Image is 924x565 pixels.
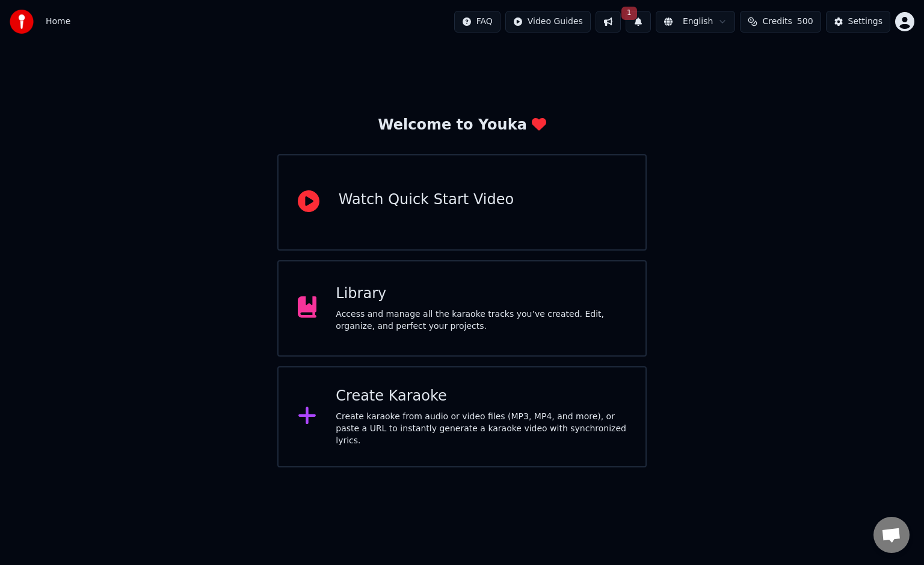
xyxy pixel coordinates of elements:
button: FAQ [454,11,500,33]
div: Library [336,284,626,304]
div: Welcome to Youka [378,116,546,135]
div: Settings [848,16,882,28]
span: Home [46,16,70,28]
button: Video Guides [505,11,591,33]
span: 1 [621,7,637,20]
div: Create karaoke from audio or video files (MP3, MP4, and more), or paste a URL to instantly genera... [336,411,626,447]
button: 1 [626,11,651,33]
button: Settings [826,11,890,33]
nav: breadcrumb [46,16,70,28]
span: Credits [762,16,792,28]
button: Credits500 [740,11,821,33]
span: 500 [797,16,813,28]
img: youka [10,10,34,34]
div: Create Karaoke [336,387,626,406]
div: Open chat [873,517,910,553]
div: Watch Quick Start Video [339,190,514,210]
div: Access and manage all the karaoke tracks you’ve created. Edit, organize, and perfect your projects. [336,308,626,332]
